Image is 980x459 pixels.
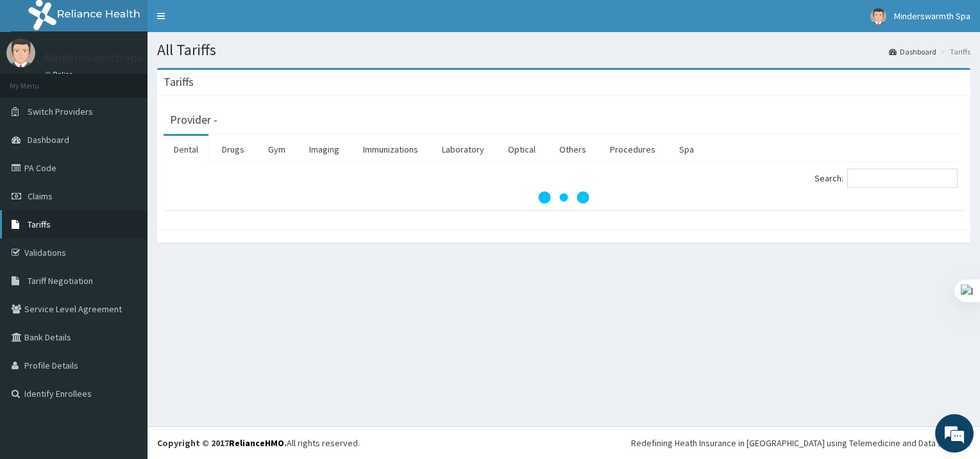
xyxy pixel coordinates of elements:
span: Dashboard [28,134,69,146]
a: Laboratory [432,136,494,163]
img: User Image [870,8,886,24]
a: RelianceHMO [229,437,284,449]
span: Tariffs [28,219,51,230]
p: Minderswarmth Spa [45,52,143,63]
a: Dashboard [889,46,936,57]
svg: audio-loading [538,172,589,223]
a: Optical [498,136,546,163]
span: Tariff Negotiation [28,275,93,287]
footer: All rights reserved. [148,426,980,459]
input: Search: [847,169,958,188]
span: Minderswarmth Spa [894,10,970,22]
strong: Copyright © 2017 . [157,437,287,449]
a: Imaging [299,136,350,163]
label: Search: [815,169,958,188]
a: Spa [669,136,704,163]
span: Switch Providers [28,106,93,117]
a: Online [45,70,76,79]
li: Tariffs [938,46,970,57]
a: Dental [164,136,208,163]
span: Claims [28,190,53,202]
a: Gym [258,136,296,163]
a: Immunizations [353,136,428,163]
h3: Tariffs [164,76,194,88]
h1: All Tariffs [157,42,970,58]
img: User Image [6,38,35,67]
a: Procedures [600,136,666,163]
div: Redefining Heath Insurance in [GEOGRAPHIC_DATA] using Telemedicine and Data Science! [631,437,970,449]
h3: Provider - [170,114,217,126]
a: Others [549,136,596,163]
a: Drugs [212,136,255,163]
